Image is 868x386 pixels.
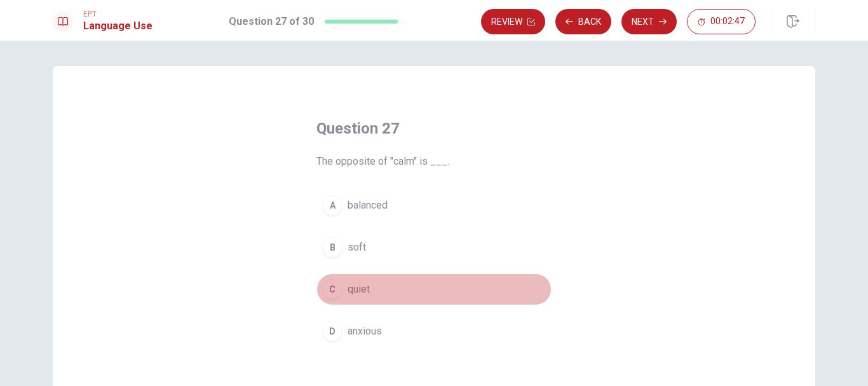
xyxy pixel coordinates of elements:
span: EPT [83,10,153,18]
span: soft [348,240,366,255]
h1: Language Use [83,18,153,34]
span: 00:02:47 [710,17,745,27]
button: Cquiet [316,273,552,305]
button: Review [481,9,545,34]
div: A [322,195,342,216]
div: B [322,237,342,258]
button: Danxious [316,315,552,347]
span: anxious [348,324,382,339]
button: 00:02:47 [687,9,756,34]
span: quiet [348,282,370,297]
div: C [322,279,342,300]
button: Bsoft [316,231,552,263]
div: D [322,321,342,341]
button: Abalanced [316,190,552,221]
button: Next [621,9,677,34]
span: The opposite of "calm" is ___. [316,154,552,169]
h1: Question 27 of 30 [229,14,314,29]
button: Back [555,9,611,34]
span: balanced [348,198,388,213]
h4: Question 27 [316,118,552,139]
